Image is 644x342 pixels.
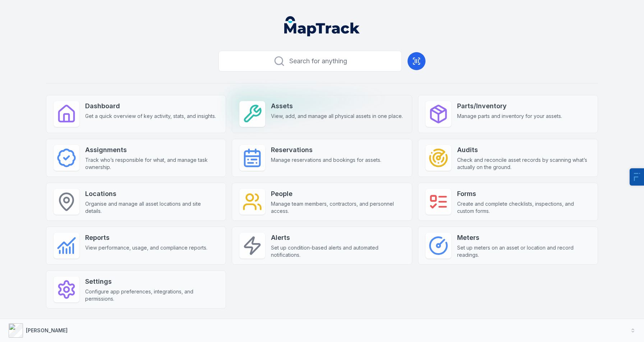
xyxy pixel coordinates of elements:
span: Set up meters on an asset or location and record readings. [457,244,590,259]
a: AuditsCheck and reconcile asset records by scanning what’s actually on the ground. [418,139,598,177]
span: Track who’s responsible for what, and manage task ownership. [85,156,218,171]
nav: Global [273,16,371,36]
a: FormsCreate and complete checklists, inspections, and custom forms. [418,183,598,221]
a: Parts/InventoryManage parts and inventory for your assets. [418,95,598,133]
strong: Alerts [271,233,404,243]
a: ReservationsManage reservations and bookings for assets. [232,139,412,177]
span: View performance, usage, and compliance reports. [85,244,207,251]
strong: Meters [457,233,590,243]
strong: Dashboard [85,101,216,111]
a: ReportsView performance, usage, and compliance reports. [46,227,226,265]
a: AlertsSet up condition-based alerts and automated notifications. [232,227,412,265]
strong: Assets [271,101,403,111]
a: DashboardGet a quick overview of key activity, stats, and insights. [46,95,226,133]
span: Configure app preferences, integrations, and permissions. [85,288,218,302]
a: LocationsOrganise and manage all asset locations and site details. [46,183,226,221]
span: Manage parts and inventory for your assets. [457,113,562,120]
span: Create and complete checklists, inspections, and custom forms. [457,200,590,215]
a: MetersSet up meters on an asset or location and record readings. [418,227,598,265]
span: View, add, and manage all physical assets in one place. [271,113,403,120]
strong: People [271,189,404,199]
strong: Audits [457,145,590,155]
a: AssignmentsTrack who’s responsible for what, and manage task ownership. [46,139,226,177]
strong: Assignments [85,145,218,155]
strong: Locations [85,189,218,199]
strong: Settings [85,277,218,287]
strong: Reservations [271,145,381,155]
a: PeopleManage team members, contractors, and personnel access. [232,183,412,221]
span: Check and reconcile asset records by scanning what’s actually on the ground. [457,156,590,171]
button: Search for anything [218,51,402,72]
a: AssetsView, add, and manage all physical assets in one place. [232,95,412,133]
span: Set up condition-based alerts and automated notifications. [271,244,404,259]
span: Organise and manage all asset locations and site details. [85,200,218,215]
strong: Reports [85,233,207,243]
strong: [PERSON_NAME] [26,327,68,333]
span: Search for anything [289,56,347,66]
a: SettingsConfigure app preferences, integrations, and permissions. [46,270,226,309]
span: Manage reservations and bookings for assets. [271,156,381,164]
span: Manage team members, contractors, and personnel access. [271,200,404,215]
strong: Forms [457,189,590,199]
span: Get a quick overview of key activity, stats, and insights. [85,113,216,120]
strong: Parts/Inventory [457,101,562,111]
